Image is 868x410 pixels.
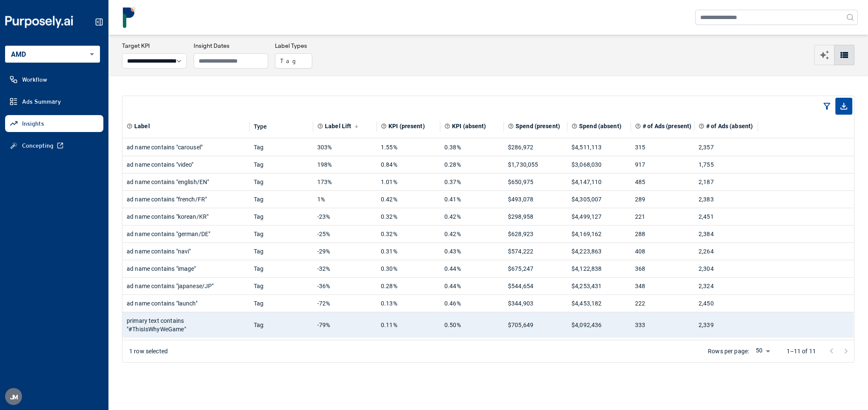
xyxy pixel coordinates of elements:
[317,295,372,312] div: -72%
[571,226,627,242] div: $4,169,162
[129,347,168,355] div: 1 row selected
[699,260,754,277] div: 2,304
[381,173,436,190] div: 1.01%
[635,191,690,208] div: 289
[571,191,627,208] div: $4,305,007
[508,173,563,190] div: $650,975
[699,156,754,173] div: 1,755
[134,122,150,130] span: Label
[508,243,563,260] div: $574,222
[317,243,372,260] div: -29%
[127,173,245,190] div: ad name contains "english/EN"
[275,53,312,69] button: Tag
[571,123,577,129] svg: Total spend on all ads where label is absent
[571,173,627,190] div: $4,147,110
[352,122,361,131] button: Sort
[127,139,245,156] div: ad name contains "carousel"
[508,295,563,312] div: $344,903
[5,388,22,405] div: J M
[635,208,690,225] div: 221
[444,208,499,225] div: 0.42%
[444,191,499,208] div: 0.41%
[381,123,387,129] svg: Aggregate KPI value of all ads where label is present
[444,312,499,338] div: 0.50%
[254,243,309,260] div: Tag
[119,7,140,28] img: logo
[381,243,436,260] div: 0.31%
[699,173,754,190] div: 2,187
[388,122,425,130] span: KPI (present)
[5,46,100,63] div: AMD
[254,226,309,242] div: Tag
[22,119,44,128] span: Insights
[452,122,486,130] span: KPI (absent)
[381,139,436,156] div: 1.55%
[317,312,372,338] div: -79%
[381,226,436,242] div: 0.32%
[5,137,103,154] a: Concepting
[571,278,627,294] div: $4,253,431
[508,226,563,242] div: $628,923
[571,139,627,156] div: $4,511,113
[275,41,312,50] h3: Label Types
[444,123,450,129] svg: Aggregate KPI value of all ads where label is absent
[317,191,372,208] div: 1%
[254,312,309,338] div: Tag
[444,139,499,156] div: 0.38%
[699,278,754,294] div: 2,324
[699,123,704,129] svg: Total number of ads where label is absent
[444,243,499,260] div: 0.43%
[317,226,372,242] div: -25%
[508,260,563,277] div: $675,247
[699,226,754,242] div: 2,384
[635,123,641,129] svg: Total number of ads where label is present
[444,173,499,190] div: 0.37%
[317,123,323,129] svg: Primary effectiveness metric calculated as a relative difference (% change) in the chosen KPI whe...
[635,243,690,260] div: 408
[254,156,309,173] div: Tag
[699,208,754,225] div: 2,451
[444,295,499,312] div: 0.46%
[635,312,690,338] div: 333
[508,156,563,173] div: $1,730,055
[127,243,245,260] div: ad name contains "navi"
[127,278,245,294] div: ad name contains "japanese/JP"
[699,312,754,338] div: 2,339
[254,295,309,312] div: Tag
[381,156,436,173] div: 0.84%
[579,122,621,130] span: Spend (absent)
[708,347,749,355] p: Rows per page:
[5,388,22,405] button: JM
[571,260,627,277] div: $4,122,838
[571,156,627,173] div: $3,068,030
[635,260,690,277] div: 368
[635,278,690,294] div: 348
[22,97,61,106] span: Ads Summary
[127,312,245,338] div: primary text contains "#ThisIsWhyWeGame"
[643,122,691,130] span: # of Ads (present)
[699,295,754,312] div: 2,450
[194,41,268,50] h3: Insight Dates
[699,243,754,260] div: 2,264
[254,260,309,277] div: Tag
[381,295,436,312] div: 0.13%
[444,278,499,294] div: 0.44%
[508,208,563,225] div: $298,958
[508,123,514,129] svg: Total spend on all ads where label is present
[787,347,816,355] p: 1–11 of 11
[635,295,690,312] div: 222
[317,139,372,156] div: 303%
[635,139,690,156] div: 315
[706,122,753,130] span: # of Ads (absent)
[381,208,436,225] div: 0.32%
[317,260,372,277] div: -32%
[5,71,103,88] a: Workflow
[571,312,627,338] div: $4,092,436
[325,122,351,130] span: Label Lift
[635,226,690,242] div: 288
[381,312,436,338] div: 0.11%
[508,278,563,294] div: $544,654
[127,123,133,129] svg: Element or component part of the ad
[381,278,436,294] div: 0.28%
[254,191,309,208] div: Tag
